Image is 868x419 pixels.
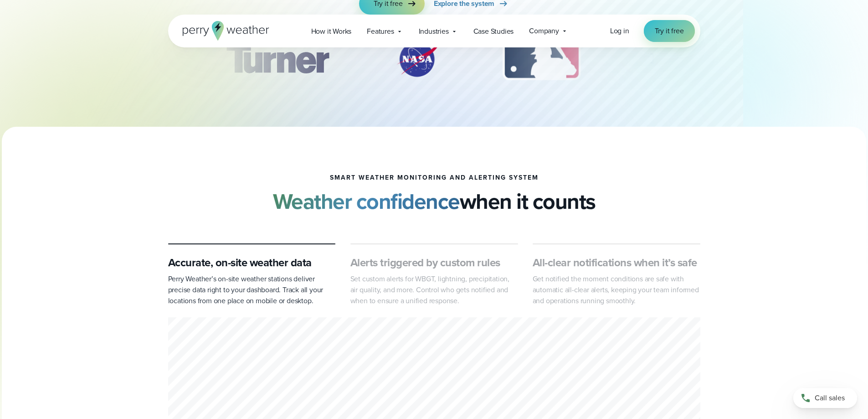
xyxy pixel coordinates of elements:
a: Case Studies [466,22,522,41]
span: Try it free [655,26,684,36]
span: Case Studies [473,26,514,37]
div: 4 of 12 [633,36,706,82]
div: 1 of 12 [212,36,342,82]
h2: when it counts [273,189,596,214]
img: NASA.svg [386,36,450,82]
h1: smart weather monitoring and alerting system [330,174,539,181]
img: Turner-Construction_1.svg [212,36,342,82]
div: 3 of 12 [493,36,590,82]
img: MLB.svg [493,36,590,82]
a: Log in [610,26,629,36]
p: Get notified the moment conditions are safe with automatic all-clear alerts, keeping your team in... [533,274,700,306]
span: Call sales [815,393,845,403]
a: How it Works [303,22,360,41]
div: 2 of 12 [386,36,450,82]
div: slideshow [214,36,655,87]
img: PGA.svg [633,36,706,82]
p: Set custom alerts for WBGT, lightning, precipitation, air quality, and more. Control who gets not... [350,274,518,306]
h3: All-clear notifications when it’s safe [533,255,700,270]
span: Company [529,26,559,36]
a: Call sales [793,388,857,408]
strong: Weather confidence [273,185,460,217]
span: Industries [419,26,449,37]
h3: Accurate, on-site weather data [168,255,336,270]
span: How it Works [311,26,352,37]
h3: Alerts triggered by custom rules [350,255,518,270]
span: Log in [610,26,629,36]
p: Perry Weather’s on-site weather stations deliver precise data right to your dashboard. Track all ... [168,274,336,306]
a: Try it free [644,20,695,42]
span: Features [367,26,394,37]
